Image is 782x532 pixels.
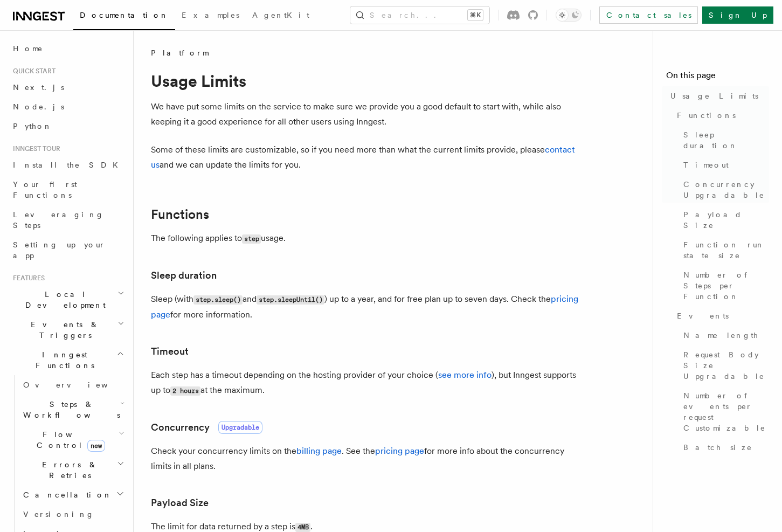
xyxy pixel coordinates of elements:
[151,207,209,222] a: Functions
[13,161,124,169] span: Install the SDK
[151,344,189,359] a: Timeout
[19,455,127,485] button: Errors & Retries
[151,71,582,91] h1: Usage Limits
[438,370,492,380] a: see more info
[151,47,208,58] span: Platform
[19,459,117,481] span: Errors & Retries
[683,239,769,261] span: Function run state size
[677,110,736,121] span: Functions
[151,444,582,474] p: Check your concurrency limits on the . See the for more info about the concurrency limits in all ...
[73,3,175,30] a: Documentation
[9,235,127,265] a: Setting up your app
[9,175,127,205] a: Your first Functions
[19,375,127,395] a: Overview
[19,425,127,455] button: Flow Controlnew
[252,11,309,19] span: AgentKit
[9,285,127,315] button: Local Development
[666,69,769,86] h4: On this page
[13,43,43,54] span: Home
[13,102,64,111] span: Node.js
[19,429,119,451] span: Flow Control
[151,268,217,283] a: Sleep duration
[151,231,582,246] p: The following applies to usage.
[9,116,127,136] a: Python
[182,11,239,19] span: Examples
[19,505,127,524] a: Versioning
[175,3,246,29] a: Examples
[679,326,769,345] a: Name length
[9,67,56,75] span: Quick start
[683,160,729,170] span: Timeout
[151,420,262,435] a: ConcurrencyUpgradable
[9,289,117,310] span: Local Development
[151,99,582,129] p: We have put some limits on the service to make sure we provide you a good default to start with, ...
[599,6,698,24] a: Contact sales
[13,180,77,199] span: Your first Functions
[673,306,769,326] a: Events
[9,319,117,341] span: Events & Triggers
[242,234,261,244] code: step
[151,292,582,322] p: Sleep (with and ) up to a year, and for free plan up to seven days. Check the for more information.
[679,386,769,438] a: Number of events per request Customizable
[679,155,769,175] a: Timeout
[9,315,127,345] button: Events & Triggers
[683,179,769,201] span: Concurrency Upgradable
[170,386,200,396] code: 2 hours
[13,83,64,92] span: Next.js
[679,345,769,386] a: Request Body Size Upgradable
[87,440,105,452] span: new
[151,368,582,398] p: Each step has a timeout depending on the hosting provider of your choice ( ), but Inngest support...
[23,510,94,519] span: Versioning
[19,485,127,505] button: Cancellation
[9,39,127,58] a: Home
[350,6,489,24] button: Search...⌘K
[9,349,116,371] span: Inngest Functions
[679,265,769,306] a: Number of Steps per Function
[670,91,758,101] span: Usage Limits
[9,155,127,175] a: Install the SDK
[9,345,127,375] button: Inngest Functions
[679,438,769,457] a: Batch size
[683,129,769,151] span: Sleep duration
[19,489,112,500] span: Cancellation
[683,442,752,453] span: Batch size
[666,86,769,106] a: Usage Limits
[673,106,769,125] a: Functions
[556,9,582,22] button: Toggle dark mode
[9,274,45,282] span: Features
[151,142,582,172] p: Some of these limits are customizable, so if you need more than what the current limits provide, ...
[677,310,729,321] span: Events
[683,270,769,302] span: Number of Steps per Function
[151,495,209,510] a: Payload Size
[13,210,104,230] span: Leveraging Steps
[295,523,310,532] code: 4MB
[679,125,769,155] a: Sleep duration
[9,205,127,235] a: Leveraging Steps
[679,175,769,205] a: Concurrency Upgradable
[19,399,120,420] span: Steps & Workflows
[9,97,127,116] a: Node.js
[9,78,127,97] a: Next.js
[702,6,773,24] a: Sign Up
[246,3,316,29] a: AgentKit
[218,421,262,434] span: Upgradable
[19,395,127,425] button: Steps & Workflows
[683,390,769,433] span: Number of events per request Customizable
[80,11,169,19] span: Documentation
[13,240,106,260] span: Setting up your app
[683,209,769,231] span: Payload Size
[257,295,324,305] code: step.sleepUntil()
[13,122,52,130] span: Python
[9,144,60,153] span: Inngest tour
[679,205,769,235] a: Payload Size
[683,349,769,382] span: Request Body Size Upgradable
[468,10,483,20] kbd: ⌘K
[296,446,342,456] a: billing page
[679,235,769,265] a: Function run state size
[683,330,759,341] span: Name length
[23,381,134,389] span: Overview
[375,446,424,456] a: pricing page
[193,295,243,305] code: step.sleep()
